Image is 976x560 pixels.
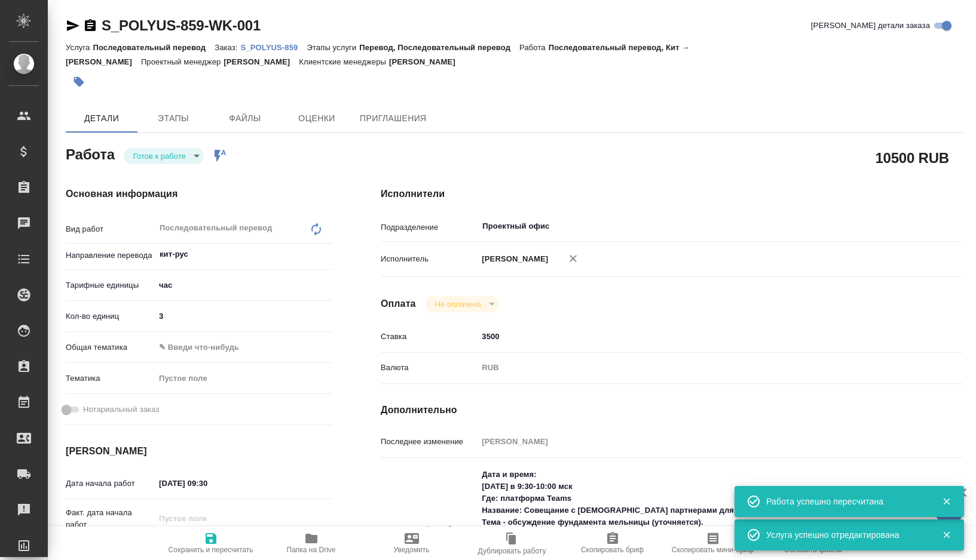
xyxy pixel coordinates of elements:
[155,275,333,296] div: час
[102,17,261,33] a: S_POLYUS-859-WK-001
[66,187,333,201] h4: Основная информация
[381,253,478,265] p: Исполнитель
[261,527,362,560] button: Папка на Drive
[326,253,329,256] button: Open
[224,57,299,66] p: [PERSON_NAME]
[672,546,754,554] span: Скопировать мини-бриф
[811,20,930,32] span: [PERSON_NAME] детали заказа
[124,148,204,164] div: Готов к работе
[381,524,478,536] p: Комментарий к работе
[381,187,963,201] h4: Исполнители
[307,43,359,52] p: Этапы услуги
[155,510,259,527] input: Пустое поле
[241,42,307,52] a: S_POLYUS-859
[161,527,261,560] button: Сохранить и пересчитать
[381,362,478,374] p: Валюта
[287,546,336,554] span: Папка на Drive
[581,546,644,554] span: Скопировать бриф
[381,403,963,417] h4: Дополнительно
[215,43,240,52] p: Заказ:
[362,527,462,560] button: Уведомить
[66,43,93,52] p: Услуга
[66,444,333,459] h4: [PERSON_NAME]
[66,279,155,291] p: Тарифные единицы
[478,253,548,265] p: [PERSON_NAME]
[66,223,155,235] p: Вид работ
[478,358,914,378] div: RUB
[66,250,155,261] p: Направление перевода
[875,147,949,168] h2: 10500 RUB
[83,19,97,33] button: Скопировать ссылку
[66,143,115,164] h2: Работа
[159,341,319,353] div: ✎ Введи что-нибудь
[155,368,333,389] div: Пустое поле
[155,475,259,492] input: ✎ Введи что-нибудь
[130,151,189,161] button: Готов к работе
[66,341,155,353] p: Общая тематика
[426,296,499,312] div: Готов к работе
[560,245,586,272] button: Удалить исполнителя
[216,111,274,126] span: Файлы
[359,43,519,52] p: Перевод, Последовательный перевод
[478,547,546,555] span: Дублировать работу
[360,111,427,126] span: Приглашения
[562,527,663,560] button: Скопировать бриф
[66,478,155,490] p: Дата начала работ
[93,43,215,52] p: Последовательный перевод
[766,529,924,541] div: Услуга успешно отредактирована
[66,310,155,322] p: Кол-во единиц
[389,57,464,66] p: [PERSON_NAME]
[478,433,914,450] input: Пустое поле
[663,527,763,560] button: Скопировать мини-бриф
[908,225,910,227] button: Open
[519,43,549,52] p: Работа
[462,527,562,560] button: Дублировать работу
[432,299,485,309] button: Не оплачена
[934,530,959,540] button: Закрыть
[145,111,202,126] span: Этапы
[73,111,130,126] span: Детали
[288,111,345,126] span: Оценки
[141,57,224,66] p: Проектный менеджер
[381,221,478,233] p: Подразделение
[381,436,478,448] p: Последнее изменение
[66,507,155,531] p: Факт. дата начала работ
[66,19,80,33] button: Скопировать ссылку для ЯМессенджера
[381,297,416,311] h4: Оплата
[478,328,914,345] input: ✎ Введи что-нибудь
[159,373,319,384] div: Пустое поле
[83,404,159,416] span: Нотариальный заказ
[241,43,307,52] p: S_POLYUS-859
[766,496,924,507] div: Работа успешно пересчитана
[155,307,333,325] input: ✎ Введи что-нибудь
[381,331,478,343] p: Ставка
[66,69,92,95] button: Добавить тэг
[299,57,389,66] p: Клиентские менеджеры
[169,546,253,554] span: Сохранить и пересчитать
[155,337,333,358] div: ✎ Введи что-нибудь
[934,496,959,507] button: Закрыть
[394,546,430,554] span: Уведомить
[66,373,155,384] p: Тематика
